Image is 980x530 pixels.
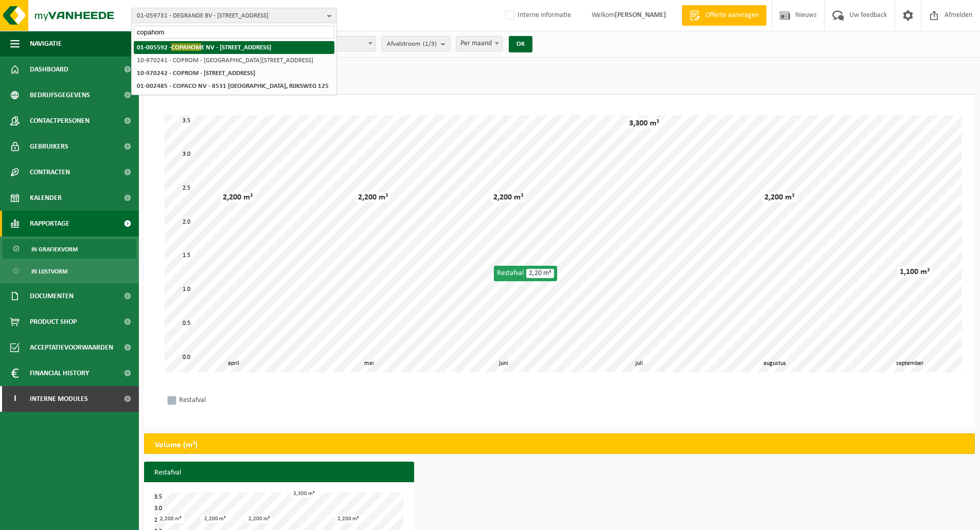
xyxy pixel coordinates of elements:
[157,515,184,523] div: 2,200 m³
[30,31,62,57] span: Navigatie
[30,108,90,134] span: Contactpersonen
[3,239,136,259] a: In grafiekvorm
[30,335,113,360] span: Acceptatievoorwaarden
[31,240,78,259] span: In grafiekvorm
[897,267,932,277] div: 1,100 m³
[137,83,329,89] strong: 01-002485 - COPACO NV - 8531 [GEOGRAPHIC_DATA], RIJKSWEG 125
[134,54,334,67] li: 10-970241 - COPROM - [GEOGRAPHIC_DATA][STREET_ADDRESS]
[202,515,228,523] div: 2,200 m³
[30,82,90,108] span: Bedrijfsgegevens
[131,8,337,23] button: 01-059731 - DEGRANDE BV - [STREET_ADDRESS]
[494,266,557,281] div: Restafval
[423,41,437,47] count: (1/3)
[381,36,451,51] button: Afvalstroom(1/3)
[387,36,437,52] span: Afvalstroom
[144,462,414,484] h3: Restafval
[134,26,334,39] input: Zoeken naar gekoppelde vestigingen
[355,192,390,203] div: 2,200 m³
[503,8,571,23] label: Interne informatie
[762,192,797,203] div: 2,200 m³
[10,386,20,412] span: I
[291,490,317,498] div: 3,300 m³
[30,360,89,386] span: Financial History
[526,269,554,278] span: 2,20 m³
[30,134,68,159] span: Gebruikers
[137,43,271,51] strong: 01-005592 - E NV - [STREET_ADDRESS]
[31,262,67,281] span: In lijstvorm
[456,36,502,51] span: Per maand
[682,5,767,26] a: Offerte aanvragen
[30,309,77,335] span: Product Shop
[30,159,70,185] span: Contracten
[145,434,208,456] h2: Volume (m³)
[3,261,136,281] a: In lijstvorm
[30,211,69,236] span: Rapportage
[137,8,323,24] span: 01-059731 - DEGRANDE BV - [STREET_ADDRESS]
[30,57,68,82] span: Dashboard
[246,515,273,523] div: 2,200 m³
[171,43,201,51] span: COPAHOM
[179,394,313,407] div: Restafval
[615,11,666,19] strong: [PERSON_NAME]
[491,192,526,203] div: 2,200 m³
[703,10,761,21] span: Offerte aanvragen
[335,515,362,523] div: 2,200 m³
[220,192,255,203] div: 2,200 m³
[30,386,88,412] span: Interne modules
[509,36,532,52] button: OK
[456,36,503,51] span: Per maand
[137,70,255,77] strong: 10-970242 - COPROM - [STREET_ADDRESS]
[627,118,662,129] div: 3,300 m³
[30,283,74,309] span: Documenten
[30,185,62,211] span: Kalender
